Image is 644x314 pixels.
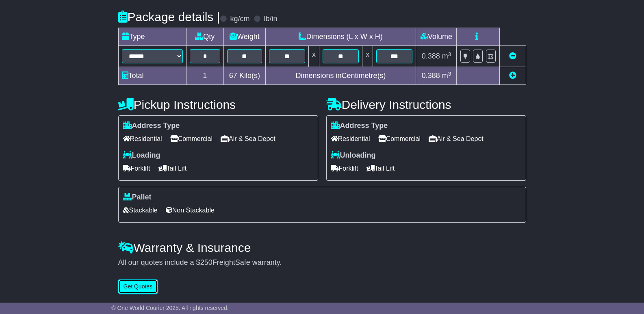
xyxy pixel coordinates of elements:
[366,162,395,175] span: Tail Lift
[123,162,150,175] span: Forklift
[331,121,388,130] label: Address Type
[331,151,376,160] label: Unloading
[265,28,416,46] td: Dimensions (L x W x H)
[123,151,160,160] label: Loading
[378,132,421,145] span: Commercial
[123,121,180,130] label: Address Type
[118,279,158,294] button: Get Quotes
[118,28,186,46] td: Type
[229,71,237,80] span: 67
[224,67,266,85] td: Kilo(s)
[224,28,266,46] td: Weight
[422,71,440,80] span: 0.388
[448,51,451,57] sup: 3
[331,132,370,145] span: Residential
[200,258,212,266] span: 250
[509,52,516,60] a: Remove this item
[362,46,373,67] td: x
[158,162,187,175] span: Tail Lift
[264,15,277,24] label: lb/in
[331,162,358,175] span: Forklift
[265,67,416,85] td: Dimensions in Centimetre(s)
[118,98,318,111] h4: Pickup Instructions
[230,15,249,24] label: kg/cm
[123,132,162,145] span: Residential
[118,258,526,267] div: All our quotes include a $ FreightSafe warranty.
[422,52,440,60] span: 0.388
[186,67,224,85] td: 1
[416,28,457,46] td: Volume
[308,46,319,67] td: x
[170,132,212,145] span: Commercial
[448,71,451,77] sup: 3
[326,98,526,111] h4: Delivery Instructions
[186,28,224,46] td: Qty
[118,10,220,24] h4: Package details |
[123,193,152,202] label: Pallet
[509,71,516,80] a: Add new item
[118,67,186,85] td: Total
[221,132,275,145] span: Air & Sea Depot
[123,204,158,217] span: Stackable
[166,204,215,217] span: Non Stackable
[442,52,451,60] span: m
[118,241,526,254] h4: Warranty & Insurance
[111,305,229,311] span: © One World Courier 2025. All rights reserved.
[442,71,451,80] span: m
[429,132,484,145] span: Air & Sea Depot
